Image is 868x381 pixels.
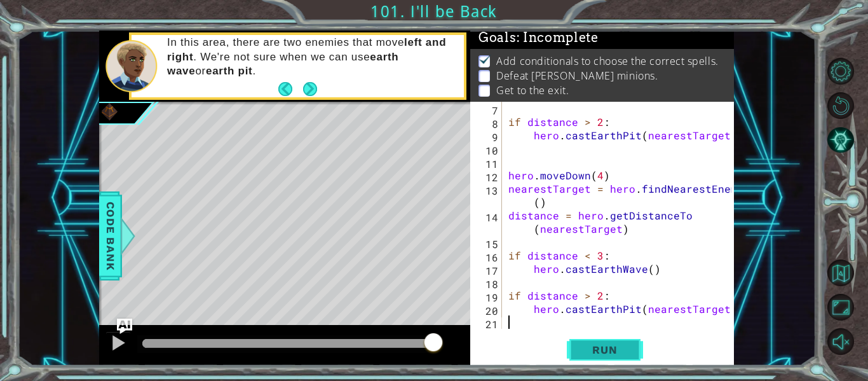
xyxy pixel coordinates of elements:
[827,294,854,321] button: Maximize Browser
[105,331,131,357] button: Ctrl + P: Play
[100,197,121,275] span: Code Bank
[206,65,252,77] strong: earth pit
[303,82,317,96] button: Next
[517,30,599,45] span: : Incomplete
[827,58,854,85] button: Level Options
[167,51,398,77] strong: earth wave
[496,54,718,68] p: Add conditionals to choose the correct spells.
[473,157,502,170] div: 11
[827,328,854,355] button: Unmute
[473,117,502,130] div: 8
[473,317,502,331] div: 21
[829,256,868,290] a: Back to Map
[827,127,854,153] button: AI Hint
[99,102,119,122] img: Image for 6113a193fd61bb00264c49c0
[473,304,502,317] div: 20
[827,260,854,286] button: Back to Map
[473,170,502,184] div: 12
[473,277,502,291] div: 18
[473,104,502,117] div: 7
[827,92,854,119] button: Restart Level
[473,264,502,277] div: 17
[473,251,502,264] div: 16
[567,337,643,363] button: Shift+Enter: Run current code.
[278,82,303,96] button: Back
[496,83,569,97] p: Get to the exit.
[473,237,502,251] div: 15
[473,130,502,144] div: 9
[580,343,630,356] span: Run
[473,291,502,304] div: 19
[473,144,502,157] div: 10
[473,211,502,237] div: 14
[478,54,491,64] img: Check mark for checkbox
[117,319,132,334] button: Ask AI
[473,184,502,211] div: 13
[478,30,599,46] span: Goals
[167,36,455,78] p: In this area, there are two enemies that move . We're not sure when we can use or .
[167,36,446,62] strong: left and right
[496,69,658,83] p: Defeat [PERSON_NAME] minions.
